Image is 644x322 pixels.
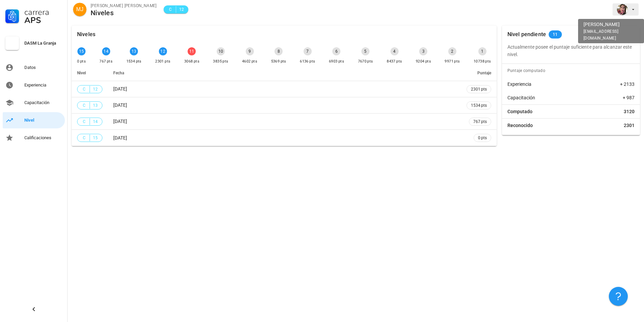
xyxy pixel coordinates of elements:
[24,82,62,88] div: Experiencia
[624,122,635,129] span: 2301
[358,58,373,65] div: 7670 pts
[108,65,461,81] th: Fecha
[416,58,431,65] div: 9204 pts
[113,71,124,75] span: Fecha
[217,47,225,55] div: 10
[102,47,110,55] div: 14
[168,6,173,13] span: C
[275,47,283,55] div: 8
[93,118,98,125] span: 14
[24,65,62,70] div: Datos
[76,3,83,16] span: MJ
[553,30,558,39] span: 11
[617,4,628,15] div: avatar
[474,58,491,65] div: 10738 pts
[620,81,635,88] span: + 2133
[507,43,635,58] p: Actualmente posee el puntaje suficiente para alcanzar este nivel.
[387,58,402,65] div: 8437 pts
[507,94,535,101] span: Capacitación
[93,102,98,109] span: 13
[72,65,108,81] th: Nivel
[246,47,254,55] div: 9
[507,108,532,115] span: Computado
[3,77,65,93] a: Experiencia
[99,58,113,65] div: 767 pts
[24,16,62,24] div: APS
[3,95,65,111] a: Capacitación
[507,81,531,88] span: Experiencia
[445,58,460,65] div: 9971 pts
[81,86,87,93] span: C
[188,47,196,55] div: 11
[471,86,487,93] span: 2301 pts
[113,102,127,108] span: [DATE]
[329,58,344,65] div: 6903 pts
[505,64,640,77] div: Puntaje computado
[24,118,62,123] div: Nivel
[3,130,65,146] a: Calificaciones
[24,41,62,46] div: DASM La Granja
[81,102,87,109] span: C
[159,47,167,55] div: 12
[126,58,142,65] div: 1534 pts
[624,108,635,115] span: 3120
[332,47,340,55] div: 6
[3,112,65,128] a: Nivel
[478,47,486,55] div: 1
[3,59,65,76] a: Datos
[77,71,86,75] span: Nivel
[155,58,170,65] div: 2301 pts
[478,134,487,141] span: 0 pts
[130,47,138,55] div: 13
[93,86,98,93] span: 12
[507,122,533,129] span: Reconocido
[24,8,62,16] div: Carrera
[113,135,127,141] span: [DATE]
[77,26,95,43] div: Niveles
[179,6,184,13] span: 12
[390,47,399,55] div: 4
[81,134,87,141] span: C
[24,135,62,141] div: Calificaciones
[73,3,87,16] div: avatar
[81,118,87,125] span: C
[300,58,315,65] div: 6136 pts
[461,65,497,81] th: Puntaje
[623,94,635,101] span: + 987
[213,58,228,65] div: 3835 pts
[113,86,127,92] span: [DATE]
[477,71,491,75] span: Puntaje
[473,118,487,125] span: 767 pts
[271,58,286,65] div: 5369 pts
[24,100,62,105] div: Capacitación
[113,119,127,124] span: [DATE]
[361,47,369,55] div: 5
[507,26,546,43] div: Nivel pendiente
[304,47,312,55] div: 7
[91,2,157,9] div: [PERSON_NAME] [PERSON_NAME]
[77,47,86,55] div: 15
[448,47,456,55] div: 2
[419,47,427,55] div: 3
[91,9,157,17] div: Niveles
[242,58,257,65] div: 4602 pts
[471,102,487,109] span: 1534 pts
[93,134,98,141] span: 15
[77,58,86,65] div: 0 pts
[184,58,199,65] div: 3068 pts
